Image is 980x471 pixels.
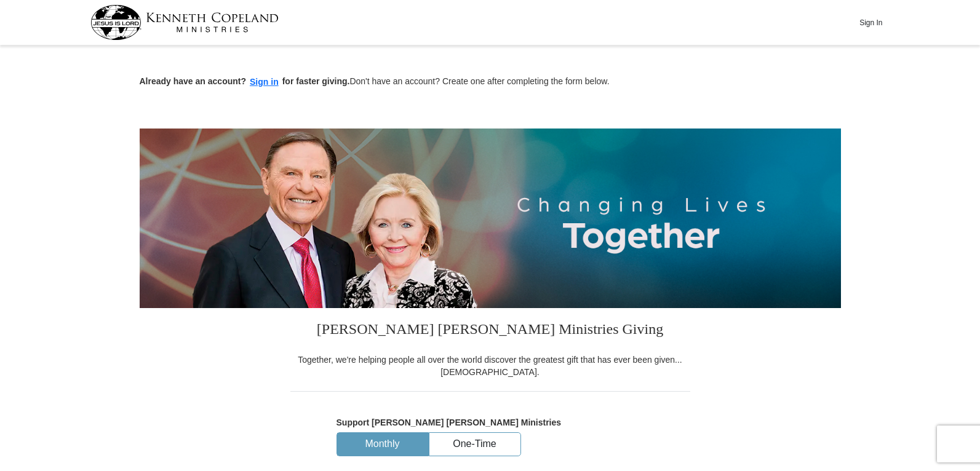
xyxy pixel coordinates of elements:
[90,5,279,40] img: kcm-header-logo.svg
[429,433,520,456] button: One-Time
[246,75,282,89] button: Sign in
[140,75,841,89] p: Don't have an account? Create one after completing the form below.
[140,76,350,86] strong: Already have an account? for faster giving.
[337,433,428,456] button: Monthly
[337,418,644,428] h5: Support [PERSON_NAME] [PERSON_NAME] Ministries
[853,13,890,32] button: Sign In
[290,308,690,354] h3: [PERSON_NAME] [PERSON_NAME] Ministries Giving
[290,354,690,378] div: Together, we're helping people all over the world discover the greatest gift that has ever been g...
